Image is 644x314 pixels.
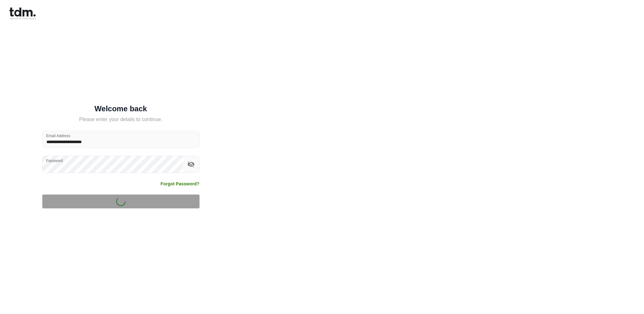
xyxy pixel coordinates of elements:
[42,106,200,112] h5: Welcome back
[46,158,63,163] label: Password
[46,133,70,138] label: Email Address
[186,159,196,170] button: toggle password visibility
[161,181,200,187] a: Forgot Password?
[42,116,200,123] h5: Please enter your details to continue.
